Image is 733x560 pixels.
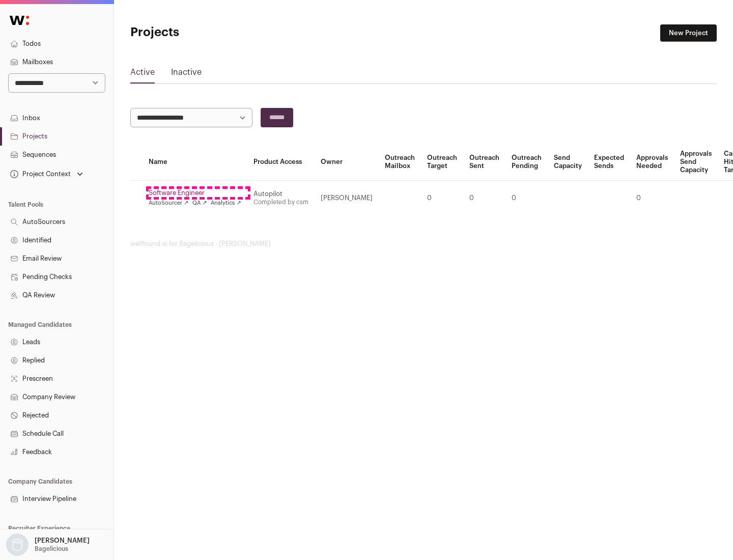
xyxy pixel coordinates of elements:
[315,144,379,181] th: Owner
[35,545,68,553] p: Bagelicious
[463,144,505,181] th: Outreach Sent
[130,66,155,82] a: Active
[143,144,247,181] th: Name
[421,181,463,216] td: 0
[8,170,71,178] div: Project Context
[463,181,505,216] td: 0
[505,144,548,181] th: Outreach Pending
[130,24,326,41] h1: Projects
[35,537,90,545] p: [PERSON_NAME]
[192,199,207,207] a: QA ↗
[505,181,548,216] td: 0
[674,144,718,181] th: Approvals Send Capacity
[6,534,29,556] img: nopic.png
[253,199,308,205] a: Completed by csm
[211,199,241,207] a: Analytics ↗
[660,24,717,42] a: New Project
[630,144,674,181] th: Approvals Needed
[548,144,588,181] th: Send Capacity
[253,190,308,198] div: Autopilot
[149,189,241,197] a: Software Engineer
[8,167,85,181] button: Open dropdown
[4,10,35,31] img: Wellfound
[4,534,92,556] button: Open dropdown
[588,144,630,181] th: Expected Sends
[379,144,421,181] th: Outreach Mailbox
[630,181,674,216] td: 0
[149,199,188,207] a: AutoSourcer ↗
[315,181,379,216] td: [PERSON_NAME]
[171,66,202,82] a: Inactive
[130,240,717,248] footer: wellfound:ai for Bagelicious - [PERSON_NAME]
[421,144,463,181] th: Outreach Target
[247,144,315,181] th: Product Access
